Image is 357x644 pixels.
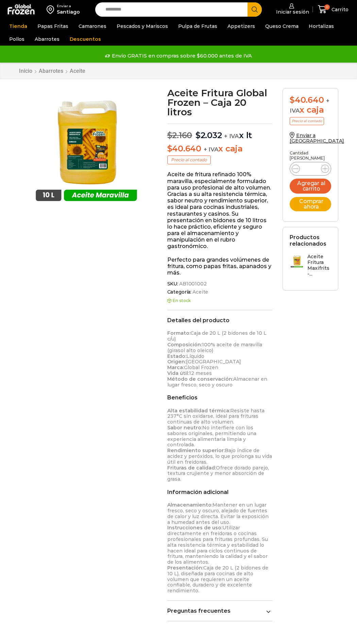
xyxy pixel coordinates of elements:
a: Descuentos [66,33,104,46]
span: Categoría: [167,289,273,295]
span: 0 [324,4,330,10]
a: Papas Fritas [34,20,72,33]
h2: Beneficios [167,394,273,401]
p: Precio al contado [290,117,324,125]
div: x caja [290,95,331,115]
strong: Origen: [167,359,186,365]
a: Tienda [6,20,31,33]
p: Caja de 20 L (2 bidones de 10 L c/u) 100% aceite de maravilla (girasol alto oleico) Líquido [GEOG... [167,330,273,387]
strong: Sabor neutro: [167,425,202,431]
a: Abarrotes [38,68,64,74]
img: address-field-icon.svg [47,4,57,15]
strong: Presentación: [167,565,203,571]
span: SKU: [167,281,273,287]
a: Abarrotes [31,33,63,46]
strong: Marca: [167,364,184,370]
strong: Almacenamiento: [167,502,213,508]
button: Agregar al carrito [290,179,331,194]
span: AB1001002 [178,281,207,287]
p: Aceite de fritura refinado 100% maravilla, especialmente formulado para uso profesional de alto v... [167,171,273,249]
a: Pulpa de Frutas [175,20,221,33]
span: Iniciar sesión [274,9,309,15]
img: aceite maravilla [28,88,145,206]
span: Carrito [330,6,348,13]
h2: Productos relacionados [290,234,331,247]
bdi: 40.640 [167,144,201,153]
strong: Estado: [167,353,186,359]
p: x lt [167,123,273,141]
strong: Método de conservación: [167,376,233,382]
a: Pollos [6,33,28,46]
a: Preguntas frecuentes [167,608,273,614]
span: + IVA [204,146,219,153]
p: Precio al contado [167,155,211,164]
strong: Frituras de calidad: [167,465,216,471]
strong: Alta estabilidad térmica: [167,408,230,414]
button: Search button [248,2,262,17]
span: $ [167,144,172,153]
a: Camarones [75,20,110,33]
a: Appetizers [224,20,258,33]
input: Product quantity [304,164,317,174]
h2: Detalles del producto [167,317,273,324]
a: Queso Crema [262,20,302,33]
p: Perfecto para grandes volúmenes de fritura, como papas fritas, apanados y más. [167,257,273,276]
p: Cantidad [PERSON_NAME] [290,151,331,161]
button: Comprar ahora [290,197,331,211]
strong: Rendimiento superior: [167,447,225,453]
h2: Información adicional [167,489,273,495]
p: Resiste hasta 237°C sin oxidarse, ideal para frituras continuas de alto volumen. No interfiere co... [167,408,273,482]
a: Hortalizas [305,20,337,33]
span: + IVA [224,133,239,139]
p: En stock [167,298,273,303]
h3: Aceite Fritura Maxifrits -... [307,254,331,277]
nav: Breadcrumb [19,68,86,74]
div: Enviar a [57,4,80,9]
bdi: 2.032 [195,130,222,140]
span: $ [167,130,172,140]
bdi: 40.640 [290,95,324,105]
a: Aceite Fritura Maxifrits -... [290,254,331,280]
a: Pescados y Mariscos [113,20,171,33]
strong: Vida útil: [167,370,189,376]
span: $ [195,130,201,140]
div: Santiago [57,9,80,15]
a: Inicio [19,68,33,74]
strong: Formato: [167,330,190,336]
p: x caja [167,144,273,154]
a: Aceite [69,68,86,74]
h1: Aceite Fritura Global Frozen – Caja 20 litros [167,88,273,117]
a: 0 Carrito [316,1,350,17]
a: Aceite [191,289,208,295]
strong: Instrucciones de uso: [167,525,222,531]
strong: Composición: [167,342,202,348]
bdi: 2.160 [167,130,192,140]
p: Mantener en un lugar fresco, seco y oscuro, alejado de fuentes de calor y luz directa. Evitar la ... [167,502,273,594]
a: Enviar a [GEOGRAPHIC_DATA] [290,132,344,144]
span: $ [290,95,295,105]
